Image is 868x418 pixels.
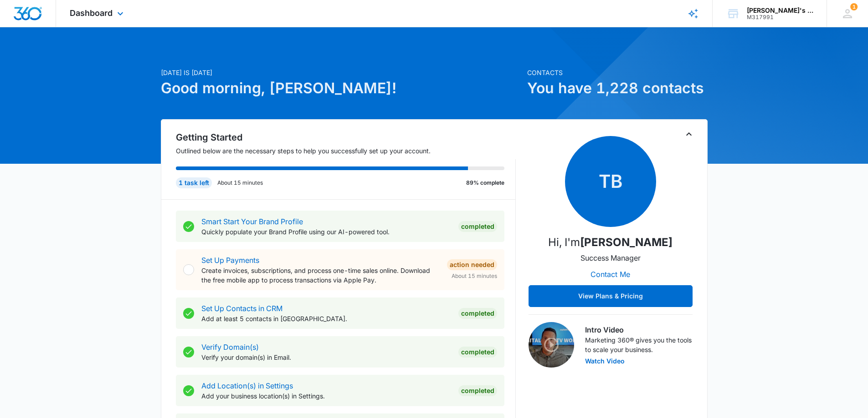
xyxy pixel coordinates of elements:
p: [DATE] is [DATE] [161,68,522,77]
div: Completed [458,221,497,232]
div: 1 task left [176,177,212,188]
p: Hi, I'm [548,234,673,251]
button: Watch Video [585,358,625,364]
p: Quickly populate your Brand Profile using our AI-powered tool. [201,227,451,237]
h3: Intro Video [585,324,693,335]
p: Contacts [527,68,708,77]
img: Intro Video [529,322,574,368]
div: Completed [458,385,497,396]
p: Marketing 360® gives you the tools to scale your business. [585,335,693,354]
span: TB [565,136,656,227]
div: Completed [458,347,497,358]
a: Set Up Contacts in CRM [201,304,282,313]
p: Success Manager [580,252,641,263]
div: account id [747,14,813,20]
span: About 15 minutes [452,272,497,280]
a: Add Location(s) in Settings [201,381,293,390]
button: Contact Me [581,263,639,285]
p: Add at least 5 contacts in [GEOGRAPHIC_DATA]. [201,314,451,323]
h2: Getting Started [176,131,516,144]
p: 89% complete [466,179,504,187]
p: About 15 minutes [217,179,263,187]
p: Outlined below are the necessary steps to help you successfully set up your account. [176,146,516,156]
span: Dashboard [70,8,113,18]
p: Verify your domain(s) in Email. [201,353,451,362]
div: Action Needed [447,259,497,270]
h1: You have 1,228 contacts [527,77,708,99]
a: Verify Domain(s) [201,342,259,352]
button: View Plans & Pricing [529,285,693,307]
strong: [PERSON_NAME] [580,236,673,249]
div: account name [747,7,813,14]
span: 1 [850,3,858,10]
button: Toggle Collapse [683,129,694,140]
h1: Good morning, [PERSON_NAME]! [161,77,522,99]
a: Smart Start Your Brand Profile [201,217,303,226]
div: notifications count [850,3,858,10]
a: Set Up Payments [201,256,259,265]
div: Completed [458,308,497,319]
p: Add your business location(s) in Settings. [201,391,451,401]
p: Create invoices, subscriptions, and process one-time sales online. Download the free mobile app t... [201,266,440,285]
